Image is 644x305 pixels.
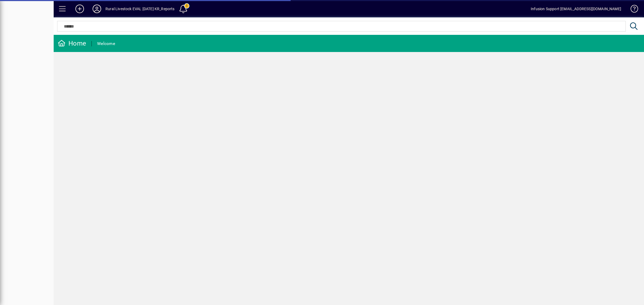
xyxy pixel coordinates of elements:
div: Rural Livestock EVAL [DATE] KR_Reports [105,5,175,13]
button: Profile [88,4,105,14]
div: Infusion Support [EMAIL_ADDRESS][DOMAIN_NAME] [531,5,621,13]
button: Add [71,4,88,14]
a: Knowledge Base [627,1,637,18]
div: Welcome [97,39,115,48]
div: Home [58,39,86,48]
